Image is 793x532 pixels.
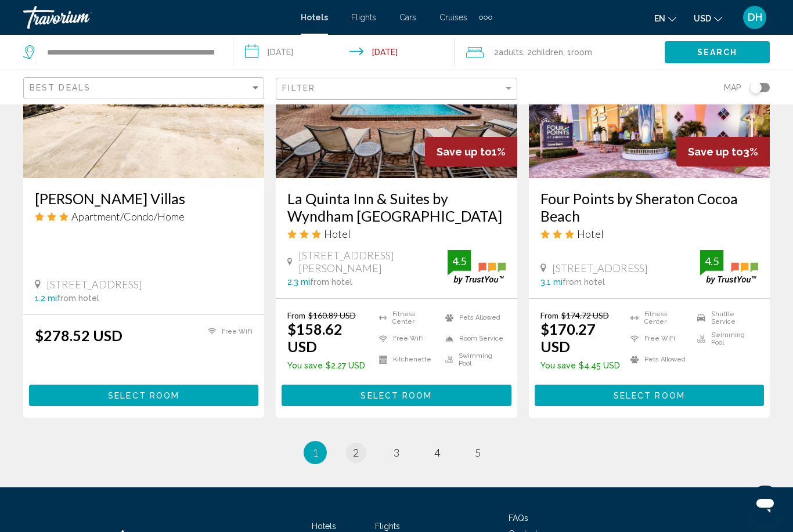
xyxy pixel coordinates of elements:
p: $2.27 USD [287,361,373,370]
span: Save up to [437,146,492,158]
a: Hotels [301,13,328,22]
span: Apartment/Condo/Home [71,210,185,223]
span: , 1 [563,44,592,60]
div: 1% [425,137,517,167]
li: Free WiFi [373,331,439,346]
span: , 2 [523,44,563,60]
span: 2 [353,446,359,459]
button: Toggle map [741,82,770,93]
del: $160.89 USD [308,310,356,320]
span: Hotel [324,227,351,240]
li: Swimming Pool [691,331,758,346]
mat-select: Sort by [30,84,261,93]
button: Search [665,41,770,63]
span: Save up to [688,146,743,158]
ins: $158.62 USD [287,320,343,355]
span: en [654,14,665,23]
span: 2 [494,44,523,60]
button: Select Room [535,385,764,406]
li: Room Service [439,331,506,346]
a: FAQs [509,513,528,523]
a: Hotels [312,522,336,531]
a: Flights [351,13,376,22]
del: $174.72 USD [561,310,609,320]
span: You save [287,361,323,370]
a: Select Room [282,388,511,400]
li: Fitness Center [373,310,439,325]
span: [STREET_ADDRESS][PERSON_NAME] [298,249,448,274]
span: From [287,310,305,320]
li: Shuttle Service [691,310,758,325]
span: 3.1 mi [540,277,563,287]
span: Select Room [614,391,685,400]
div: 3 star Hotel [287,227,505,240]
span: Map [724,79,741,96]
a: Cars [399,13,416,22]
span: 1.2 mi [35,294,57,303]
button: User Menu [740,5,770,30]
div: 3 star Apartment [35,210,253,223]
div: 3% [676,137,770,167]
span: Filter [282,84,315,93]
button: Change currency [694,10,722,27]
li: Fitness Center [625,310,691,325]
img: trustyou-badge.svg [700,250,758,284]
a: [PERSON_NAME] Villas [35,190,253,207]
button: Extra navigation items [479,8,492,27]
span: from hotel [310,277,352,287]
span: You save [540,361,576,370]
a: Select Room [535,388,764,400]
span: [STREET_ADDRESS] [552,262,648,274]
span: Room [571,48,592,57]
a: Cruises [439,13,467,22]
iframe: Button to launch messaging window [747,486,784,523]
span: Select Room [108,391,179,400]
span: from hotel [57,294,99,303]
li: Free WiFi [625,331,691,346]
span: 1 [312,446,318,459]
span: Best Deals [30,83,91,92]
a: Travorium [23,6,289,29]
span: 5 [475,446,481,459]
ins: $170.27 USD [540,320,596,355]
a: Flights [375,522,400,531]
button: Filter [276,77,517,101]
div: 3 star Hotel [540,227,758,240]
span: Select Room [361,391,432,400]
a: La Quinta Inn & Suites by Wyndham [GEOGRAPHIC_DATA] [287,190,505,225]
span: 3 [394,446,399,459]
span: [STREET_ADDRESS] [46,278,142,291]
button: Select Room [29,385,258,406]
ul: Pagination [23,441,770,464]
span: DH [748,12,762,23]
div: 4.5 [448,254,471,268]
a: Four Points by Sheraton Cocoa Beach [540,190,758,225]
span: From [540,310,558,320]
span: Children [532,48,563,57]
li: Pets Allowed [439,310,506,325]
img: trustyou-badge.svg [448,250,506,284]
button: Check-in date: Aug 27, 2025 Check-out date: Aug 28, 2025 [233,35,455,70]
li: Kitchenette [373,352,439,367]
span: 4 [434,446,440,459]
li: Free WiFi [202,327,253,336]
p: $4.45 USD [540,361,625,370]
ins: $278.52 USD [35,327,122,344]
span: from hotel [563,277,605,287]
button: Select Room [282,385,511,406]
span: 2.3 mi [287,277,310,287]
div: 4.5 [700,254,723,268]
li: Swimming Pool [439,352,506,367]
span: Search [697,48,738,57]
button: Change language [654,10,676,27]
a: Select Room [29,388,258,400]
